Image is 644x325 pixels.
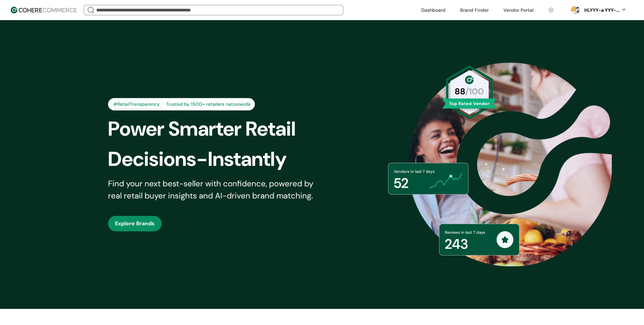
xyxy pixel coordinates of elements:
[110,100,163,109] div: #RetailTransparency
[163,101,253,108] div: Trusted by 1500+ retailers nationwide
[108,216,162,231] button: Explore Brands
[108,114,333,144] div: Power Smarter Retail
[570,5,580,15] svg: 0 percent
[583,7,627,14] button: Hi,YYY-a YYY-aa
[583,7,620,14] div: Hi, YYY-a YYY-aa
[108,144,333,174] div: Decisions-Instantly
[108,178,322,202] div: Find your next best-seller with confidence, powered by real retail buyer insights and AI-driven b...
[11,7,77,13] img: Cohere Logo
